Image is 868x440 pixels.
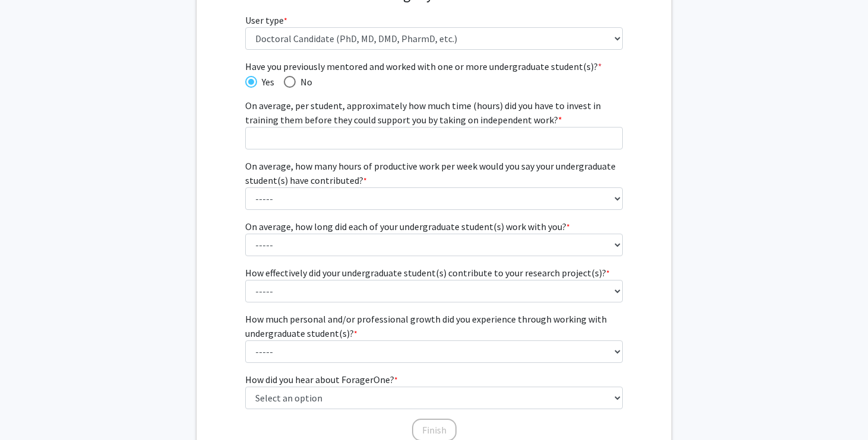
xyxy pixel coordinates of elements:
[245,59,623,74] span: Have you previously mentored and worked with one or more undergraduate student(s)?
[245,219,570,234] label: On average, how long did each of your undergraduate student(s) work with you?
[245,312,623,340] label: How much personal and/or professional growth did you experience through working with undergraduat...
[296,75,312,89] span: No
[245,159,623,187] label: On average, how many hours of productive work per week would you say your undergraduate student(s...
[245,372,398,387] label: How did you hear about ForagerOne?
[245,266,610,280] label: How effectively did your undergraduate student(s) contribute to your research project(s)?
[245,74,623,89] mat-radio-group: Have you previously mentored and worked with one or more undergraduate student(s)?
[257,75,274,89] span: Yes
[245,13,287,27] label: User type
[9,387,50,431] iframe: Chat
[245,100,601,126] span: On average, per student, approximately how much time (hours) did you have to invest in training t...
